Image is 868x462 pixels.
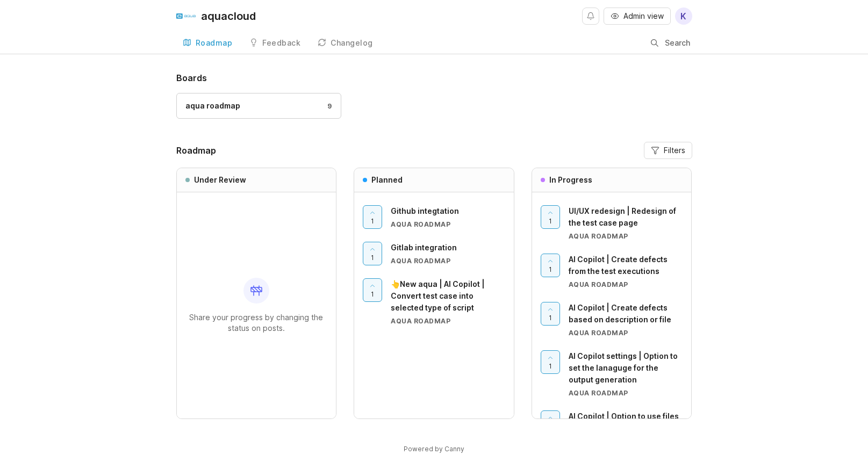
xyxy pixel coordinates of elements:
a: UI/UX redesign | Redesign of the test case pageaqua roadmap [569,205,683,241]
button: Notifications [582,8,599,25]
h3: In Progress [549,175,592,185]
span: Filters [664,145,685,156]
a: AI Copilot | Option to use files in the chat [569,410,683,446]
span: Github integtation [391,206,459,215]
span: Gitlab integration [391,243,457,252]
span: 1 [549,216,552,226]
button: K [675,8,692,25]
span: UI/UX redesign | Redesign of the test case page [569,206,676,227]
span: 1 [549,313,552,322]
div: Roadmap [196,39,233,47]
img: aquacloud logo [176,6,196,26]
span: Admin view [623,11,664,21]
span: AI Copilot | Create defects from the test executions [569,255,668,276]
button: 1 [541,302,560,326]
h3: Under Review [194,175,246,185]
div: aqua roadmap [569,232,683,241]
p: Share your progress by changing the status on posts. [185,312,328,334]
span: AI Copilot | Create defects based on description or file [569,303,671,324]
a: 👆New aqua | AI Copilot | Convert test case into selected type of scriptaqua roadmap [391,278,505,326]
div: aqua roadmap [185,100,240,112]
span: AI Copilot | Option to use files in the chat [569,412,679,432]
a: Github integtationaqua roadmap [391,205,505,229]
a: AI Copilot | Create defects from the test executionsaqua roadmap [569,254,683,289]
span: 1 [371,253,374,262]
h3: Planned [371,175,403,185]
h1: Boards [176,71,692,84]
div: aquacloud [201,11,256,21]
span: 1 [371,290,374,299]
button: 1 [541,350,560,374]
a: Roadmap [176,32,239,54]
a: Gitlab integrationaqua roadmap [391,242,505,265]
div: 9 [322,102,332,111]
button: Admin view [604,8,671,25]
span: 1 [549,362,552,371]
div: aqua roadmap [569,328,683,337]
a: AI Copilot | Create defects based on description or fileaqua roadmap [569,302,683,337]
div: aqua roadmap [391,220,505,229]
div: Changelog [331,39,373,47]
h2: Roadmap [176,144,216,157]
button: 1 [541,205,560,229]
div: aqua roadmap [391,256,505,265]
button: 1 [363,242,382,265]
a: aqua roadmap9 [176,93,341,119]
span: 1 [549,265,552,274]
div: Feedback [262,39,300,47]
a: Powered by Canny [402,443,466,455]
div: aqua roadmap [569,280,683,289]
span: K [680,10,686,23]
div: aqua roadmap [569,388,683,398]
span: AI Copilot settings | Option to set the lanaguge for the output generation [569,351,678,384]
span: 1 [371,216,374,226]
button: 1 [363,278,382,302]
button: 1 [541,254,560,277]
a: Changelog [311,32,379,54]
a: AI Copilot settings | Option to set the lanaguge for the output generationaqua roadmap [569,350,683,398]
a: Feedback [243,32,307,54]
button: 1 [363,205,382,229]
button: Filters [644,142,692,159]
div: aqua roadmap [391,316,505,326]
span: 👆New aqua | AI Copilot | Convert test case into selected type of script [391,279,485,312]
